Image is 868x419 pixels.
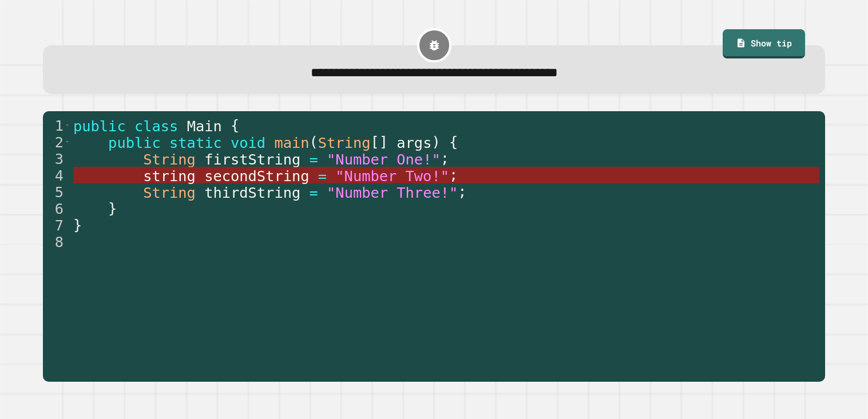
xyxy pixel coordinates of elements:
span: public [73,118,126,135]
div: 7 [43,217,71,233]
span: String [144,184,196,201]
span: "Number Two!" [336,167,450,185]
span: = [310,184,318,201]
span: = [318,167,327,185]
div: 8 [43,233,71,250]
span: string [144,167,196,185]
span: Toggle code folding, rows 1 through 7 [64,117,70,134]
span: "Number One!" [327,151,441,168]
div: 6 [43,200,71,217]
div: 5 [43,183,71,200]
span: "Number Three!" [327,184,458,201]
span: String [144,151,196,168]
span: static [170,134,223,151]
span: thirdString [205,184,301,201]
span: = [310,151,318,168]
div: 1 [43,117,71,134]
div: 3 [43,150,71,167]
span: Toggle code folding, rows 2 through 6 [64,134,70,150]
span: String [318,134,371,151]
a: Show tip [723,29,804,58]
div: 2 [43,134,71,150]
span: Main [187,118,222,135]
span: class [134,118,178,135]
span: void [231,134,266,151]
span: public [109,134,161,151]
div: 4 [43,167,71,183]
span: firstString [205,151,301,168]
span: args [397,134,432,151]
span: secondString [205,167,310,185]
span: main [275,134,310,151]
